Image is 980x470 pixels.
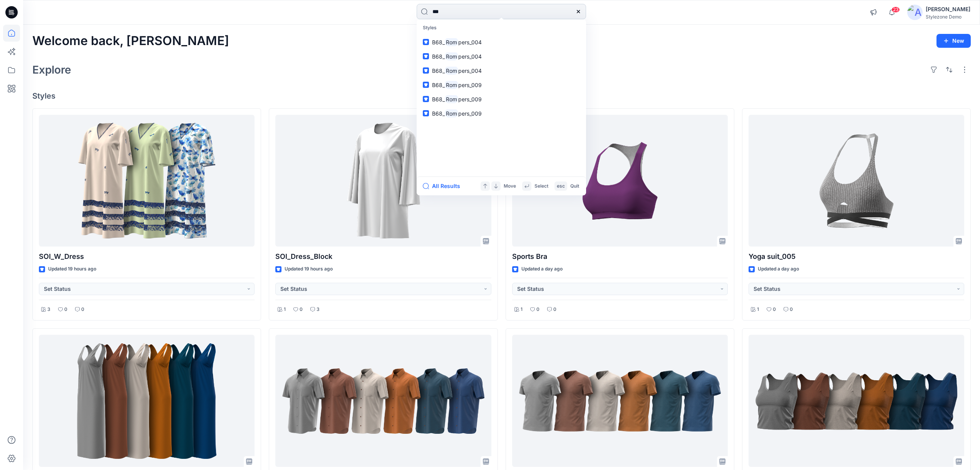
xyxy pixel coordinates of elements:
[432,96,445,102] span: B68_
[458,53,482,60] span: pers_004
[432,82,445,88] span: B68_
[926,14,970,20] div: Stylezone Demo
[432,53,445,60] span: B68_
[445,81,458,89] mark: Rom
[418,106,585,121] a: B68_Rompers_009
[512,251,728,262] p: Sports Bra
[418,35,585,49] a: B68_Rompers_004
[504,182,516,190] p: Move
[790,305,793,314] p: 0
[749,335,964,467] a: Womens Top
[749,251,964,262] p: Yoga suit_005
[418,64,585,78] a: B68_Rompers_004
[47,305,50,314] p: 3
[445,52,458,61] mark: Rom
[521,265,563,273] p: Updated a day ago
[32,34,229,48] h2: Welcome back, [PERSON_NAME]
[553,305,556,314] p: 0
[458,96,482,102] span: pers_009
[758,265,799,273] p: Updated a day ago
[39,335,255,467] a: Womens Dress
[458,82,482,88] span: pers_009
[275,335,491,467] a: Mens Shirt
[534,182,548,190] p: Select
[557,182,565,190] p: esc
[521,305,523,314] p: 1
[445,95,458,104] mark: Rom
[423,181,465,191] button: All Results
[32,91,971,101] h4: Styles
[773,305,776,314] p: 0
[432,110,445,117] span: B68_
[570,182,579,190] p: Quit
[936,34,971,48] button: New
[445,66,458,75] mark: Rom
[445,38,458,47] mark: Rom
[458,39,482,45] span: pers_004
[536,305,539,314] p: 0
[39,115,255,247] a: SOI_W_Dress
[458,67,482,74] span: pers_004
[418,78,585,92] a: B68_Rompers_009
[891,7,900,13] span: 23
[749,115,964,247] a: Yoga suit_005
[284,305,286,314] p: 1
[512,335,728,467] a: Mens T-Shirt
[64,305,67,314] p: 0
[445,109,458,118] mark: Rom
[275,115,491,247] a: SOI_Dress_Block
[458,110,482,117] span: pers_009
[926,5,970,14] div: [PERSON_NAME]
[418,49,585,64] a: B68_Rompers_004
[757,305,759,314] p: 1
[418,21,585,35] p: Styles
[81,305,84,314] p: 0
[285,265,333,273] p: Updated 19 hours ago
[300,305,303,314] p: 0
[512,115,728,247] a: Sports Bra
[48,265,96,273] p: Updated 19 hours ago
[418,92,585,106] a: B68_Rompers_009
[432,39,445,45] span: B68_
[32,64,71,76] h2: Explore
[39,251,255,262] p: SOI_W_Dress
[275,251,491,262] p: SOI_Dress_Block
[317,305,320,314] p: 3
[907,5,923,20] img: avatar
[432,67,445,74] span: B68_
